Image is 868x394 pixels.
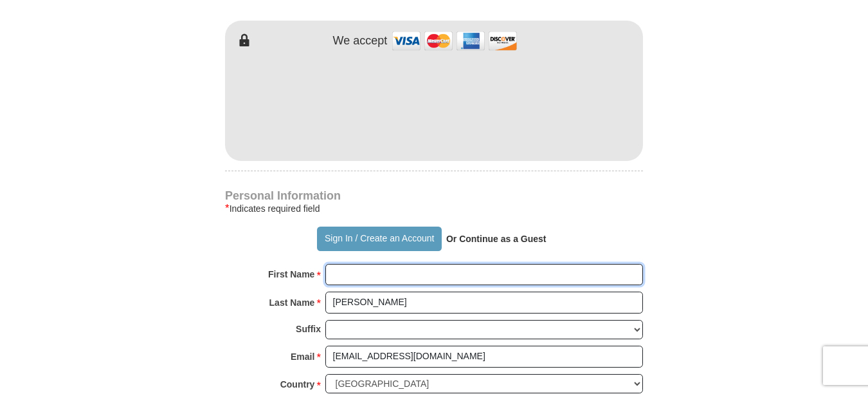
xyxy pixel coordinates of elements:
strong: Or Continue as a Guest [446,234,547,244]
h4: Personal Information [225,191,643,201]
strong: Country [280,375,315,393]
img: credit cards accepted [390,27,519,55]
strong: Last Name [269,294,315,312]
strong: First Name [268,265,314,283]
button: Sign In / Create an Account [317,227,441,251]
strong: Email [291,348,314,366]
h4: We accept [333,34,388,48]
strong: Suffix [296,320,321,338]
div: Indicates required field [225,201,643,216]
